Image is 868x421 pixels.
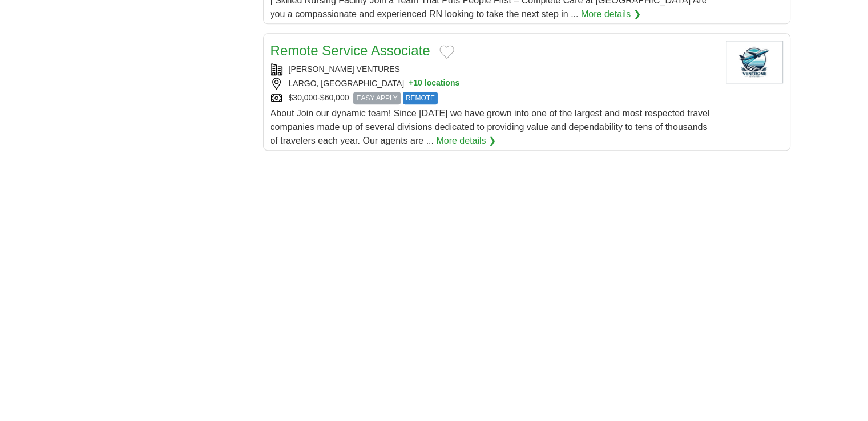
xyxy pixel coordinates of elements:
[271,43,430,58] a: Remote Service Associate
[271,63,717,75] div: [PERSON_NAME] VENTURES
[726,41,783,83] img: Company logo
[409,78,459,90] button: +10 locations
[409,78,413,90] span: +
[436,134,496,148] a: More details ❯
[271,78,717,90] div: LARGO, [GEOGRAPHIC_DATA]
[439,45,454,59] button: Add to favorite jobs
[353,92,400,104] span: EASY APPLY
[581,7,641,21] a: More details ❯
[403,92,438,104] span: REMOTE
[271,108,710,145] span: About Join our dynamic team! Since [DATE] we have grown into one of the largest and most respecte...
[271,92,717,104] div: $30,000-$60,000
